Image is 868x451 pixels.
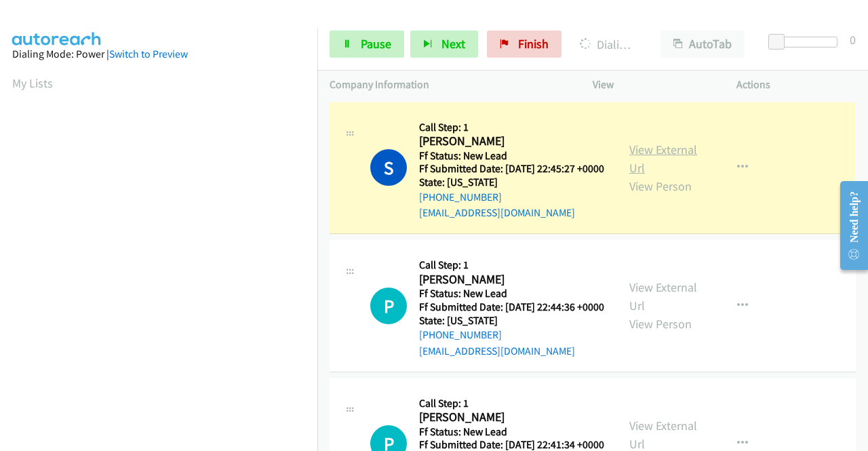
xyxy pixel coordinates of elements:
h2: [PERSON_NAME] [419,134,600,149]
p: Dialing [PERSON_NAME] [580,35,636,54]
p: View [593,77,712,93]
h5: State: [US_STATE] [419,314,604,328]
iframe: Resource Center [829,172,868,279]
a: View External Url [629,279,697,313]
div: The call is yet to be attempted [370,288,407,324]
a: Pause [330,31,404,58]
span: Finish [518,36,549,52]
a: My Lists [12,75,53,91]
a: [PHONE_NUMBER] [419,191,502,203]
h1: S [370,149,407,186]
div: Dialing Mode: Power | [12,46,305,62]
a: [EMAIL_ADDRESS][DOMAIN_NAME] [419,345,575,357]
span: Next [441,36,465,52]
h2: [PERSON_NAME] [419,272,600,288]
h5: Ff Status: New Lead [419,149,604,163]
a: View Person [629,178,692,194]
h5: Call Step: 1 [419,121,604,134]
a: View Person [629,316,692,332]
h5: Call Step: 1 [419,258,604,272]
h5: Ff Status: New Lead [419,287,604,300]
a: [PHONE_NUMBER] [419,328,502,341]
a: [EMAIL_ADDRESS][DOMAIN_NAME] [419,206,575,219]
a: View External Url [629,142,697,176]
h5: Ff Submitted Date: [DATE] 22:45:27 +0000 [419,162,604,176]
p: Company Information [330,77,568,93]
h5: Ff Submitted Date: [DATE] 22:44:36 +0000 [419,300,604,314]
h5: Ff Status: New Lead [419,425,604,439]
a: Finish [487,31,561,58]
p: Actions [736,77,856,93]
div: Delay between calls (in seconds) [775,37,837,47]
div: 0 [850,31,856,49]
span: Pause [361,36,391,52]
h5: Call Step: 1 [419,397,604,410]
h5: State: [US_STATE] [419,176,604,189]
h1: P [370,288,407,324]
h2: [PERSON_NAME] [419,410,600,425]
button: AutoTab [660,31,745,58]
a: Switch to Preview [109,47,188,60]
button: Next [410,31,478,58]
